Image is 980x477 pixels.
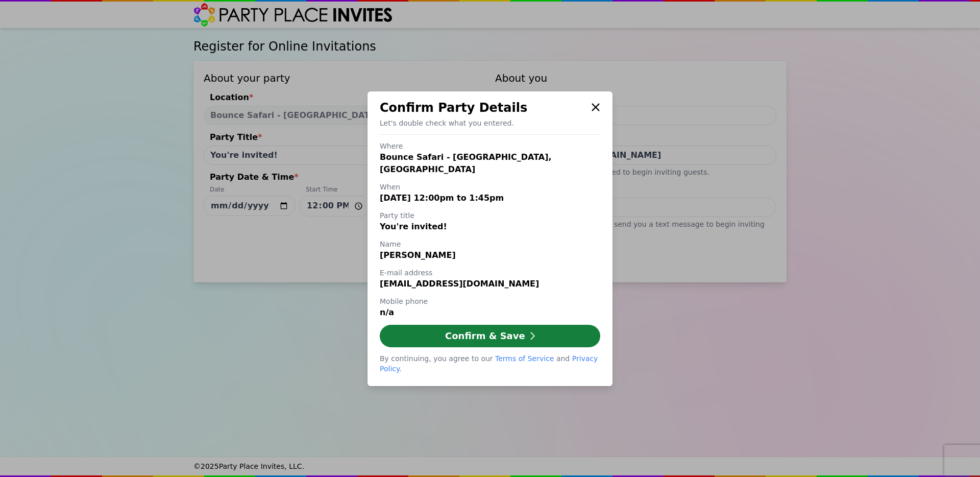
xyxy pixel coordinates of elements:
[380,306,600,319] div: n/a
[380,249,600,261] div: [PERSON_NAME]
[380,239,600,249] h3: Name
[380,210,600,221] h3: Party title
[495,354,554,363] a: Terms of Service
[380,192,600,204] div: [DATE] 12:00pm to 1:45pm
[380,141,600,151] h3: Where
[380,151,600,176] div: Bounce Safari - [GEOGRAPHIC_DATA], [GEOGRAPHIC_DATA]
[380,278,600,290] div: [EMAIL_ADDRESS][DOMAIN_NAME]
[380,296,600,306] h3: Mobile phone
[380,118,600,128] p: Let's double check what you entered.
[380,100,587,116] div: Confirm Party Details
[380,182,600,192] h3: When
[380,268,600,278] h3: E-mail address
[380,221,600,233] div: You're invited!
[380,353,600,374] div: By continuing, you agree to our and .
[380,325,600,347] button: Confirm & Save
